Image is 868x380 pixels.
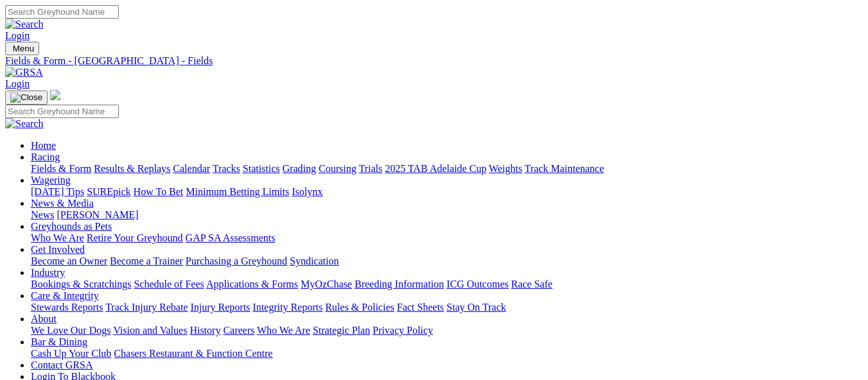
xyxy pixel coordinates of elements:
[355,279,444,289] a: Breeding Information
[5,55,863,67] a: Fields & Form - [GEOGRAPHIC_DATA] - Fields
[31,186,863,198] div: Wagering
[252,302,323,313] a: Integrity Reports
[5,5,119,19] input: Search
[31,163,91,174] a: Fields & Form
[87,232,183,243] a: Retire Your Greyhound
[31,232,84,243] a: Who We Are
[511,279,552,289] a: Race Safe
[31,325,863,336] div: About
[31,198,94,209] a: News & Media
[5,91,48,105] button: Toggle navigation
[206,279,298,289] a: Applications & Forms
[31,186,84,197] a: [DATE] Tips
[489,163,522,174] a: Weights
[5,105,119,118] input: Search
[447,302,506,313] a: Stay On Track
[87,186,130,197] a: SUREpick
[243,163,280,174] a: Statistics
[359,163,382,174] a: Trials
[31,302,863,313] div: Care & Integrity
[31,209,54,220] a: News
[313,325,370,336] a: Strategic Plan
[94,163,170,174] a: Results & Replays
[113,325,187,336] a: Vision and Values
[31,267,65,278] a: Industry
[110,255,183,266] a: Become a Trainer
[31,255,107,266] a: Become an Owner
[134,186,184,197] a: How To Bet
[31,290,99,301] a: Care & Integrity
[373,325,433,336] a: Privacy Policy
[5,67,43,78] img: GRSA
[283,163,316,174] a: Grading
[319,163,357,174] a: Coursing
[290,255,339,266] a: Syndication
[257,325,310,336] a: Who We Are
[114,348,272,359] a: Chasers Restaurant & Function Centre
[31,359,93,370] a: Contact GRSA
[31,151,60,162] a: Racing
[10,92,42,103] img: Close
[31,302,103,313] a: Stewards Reports
[5,19,44,30] img: Search
[31,140,56,151] a: Home
[31,279,863,290] div: Industry
[5,118,44,130] img: Search
[31,209,863,221] div: News & Media
[190,302,250,313] a: Injury Reports
[13,44,34,53] span: Menu
[31,232,863,244] div: Greyhounds as Pets
[525,163,604,174] a: Track Maintenance
[186,255,287,266] a: Purchasing a Greyhound
[385,163,486,174] a: 2025 TAB Adelaide Cup
[447,279,508,289] a: ICG Outcomes
[5,42,39,55] button: Toggle navigation
[213,163,240,174] a: Tracks
[186,232,276,243] a: GAP SA Assessments
[57,209,138,220] a: [PERSON_NAME]
[134,279,204,289] a: Schedule of Fees
[50,90,60,100] img: logo-grsa-white.png
[31,279,131,289] a: Bookings & Scratchings
[397,302,444,313] a: Fact Sheets
[173,163,210,174] a: Calendar
[31,255,863,267] div: Get Involved
[31,348,863,359] div: Bar & Dining
[190,325,220,336] a: History
[31,348,111,359] a: Cash Up Your Club
[186,186,289,197] a: Minimum Betting Limits
[31,175,71,186] a: Wagering
[31,163,863,175] div: Racing
[31,325,111,336] a: We Love Our Dogs
[292,186,323,197] a: Isolynx
[223,325,254,336] a: Careers
[301,279,352,289] a: MyOzChase
[31,336,87,347] a: Bar & Dining
[31,313,57,324] a: About
[31,244,85,255] a: Get Involved
[105,302,188,313] a: Track Injury Rebate
[5,30,30,41] a: Login
[31,221,112,232] a: Greyhounds as Pets
[5,78,30,89] a: Login
[325,302,394,313] a: Rules & Policies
